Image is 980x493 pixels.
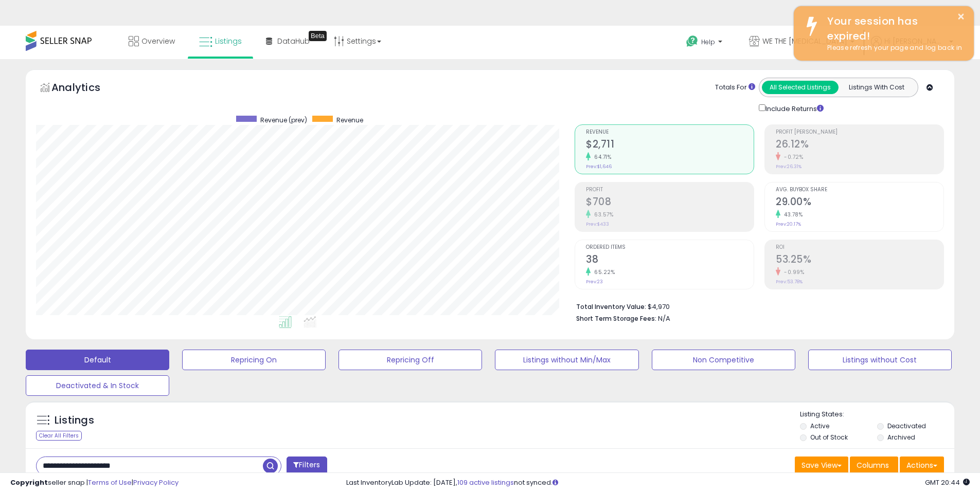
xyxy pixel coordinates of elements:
small: Prev: 23 [586,279,603,285]
small: -0.99% [780,268,804,276]
span: Overview [141,36,175,46]
div: seller snap | | [10,478,179,488]
h2: $2,711 [586,138,754,152]
label: Active [810,422,829,430]
button: Repricing On [182,350,326,370]
button: Non Competitive [652,350,795,370]
button: Repricing Off [338,350,482,370]
small: Prev: 20.17% [776,221,801,227]
div: Totals For [715,83,755,93]
button: Deactivated & In Stock [26,375,169,396]
small: 43.78% [780,211,803,218]
div: Tooltip anchor [309,31,327,41]
div: Please refresh your page and log back in [819,43,966,53]
b: Total Inventory Value: [576,302,646,311]
h5: Analytics [51,80,120,97]
small: Prev: $433 [586,221,609,227]
span: N/A [658,314,670,323]
div: Clear All Filters [36,431,82,441]
h2: 26.12% [776,138,943,152]
div: Last InventoryLab Update: [DATE], not synced. [346,478,970,488]
span: Revenue (prev) [260,116,307,124]
button: Listings With Cost [838,81,915,94]
small: 64.71% [591,153,611,161]
div: Include Returns [751,102,836,114]
button: Listings without Cost [808,350,952,370]
a: Terms of Use [88,478,132,487]
small: Prev: 53.78% [776,279,803,285]
button: Default [26,350,169,370]
span: Avg. Buybox Share [776,187,943,193]
strong: Copyright [10,478,48,487]
a: Listings [191,26,250,57]
i: Get Help [686,35,699,48]
span: Help [701,38,715,46]
a: DataHub [258,26,317,57]
b: Short Term Storage Fees: [576,314,656,323]
small: Prev: $1,646 [586,163,612,170]
small: -0.72% [780,153,803,161]
button: Columns [850,457,898,474]
a: WE THE [MEDICAL_DATA] [741,26,862,59]
span: Revenue [336,116,363,124]
small: 65.22% [591,268,615,276]
button: Actions [900,457,944,474]
span: Profit [PERSON_NAME] [776,130,943,135]
label: Out of Stock [810,433,848,442]
label: Archived [887,433,915,442]
h2: 38 [586,253,754,267]
span: 2025-10-9 20:44 GMT [925,478,970,487]
small: Prev: 26.31% [776,163,801,170]
h2: $708 [586,196,754,210]
h5: Listings [55,413,94,428]
div: Your session has expired! [819,14,966,43]
span: Listings [215,36,242,46]
a: Overview [121,26,183,57]
a: 109 active listings [457,478,514,487]
span: ROI [776,245,943,250]
button: Listings without Min/Max [495,350,638,370]
p: Listing States: [800,410,954,419]
span: Profit [586,187,754,193]
a: Settings [326,26,389,57]
small: 63.57% [591,211,613,218]
label: Deactivated [887,422,926,430]
span: DataHub [277,36,310,46]
span: Revenue [586,130,754,135]
span: WE THE [MEDICAL_DATA] [762,36,847,46]
button: All Selected Listings [762,81,839,94]
h2: 53.25% [776,253,943,267]
button: Save View [795,457,848,474]
button: Filters [287,457,327,474]
span: Ordered Items [586,245,754,250]
a: Help [678,27,733,59]
a: Privacy Policy [133,478,179,487]
span: Columns [857,460,889,470]
h2: 29.00% [776,196,943,210]
li: $4,970 [576,300,936,312]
